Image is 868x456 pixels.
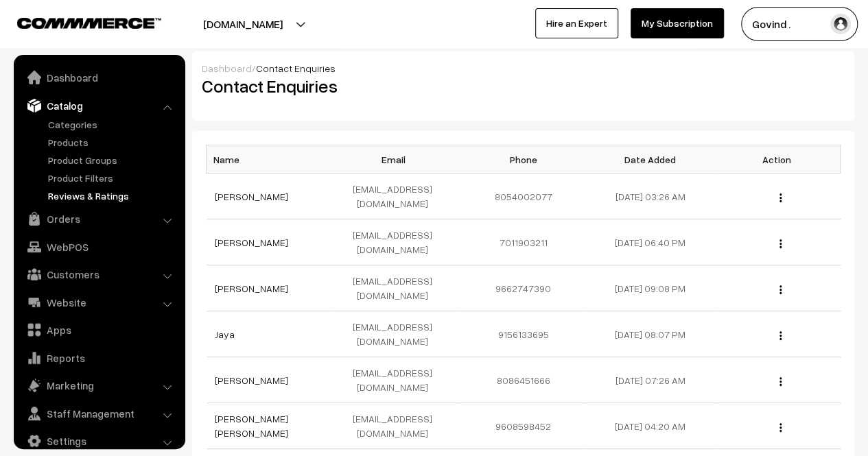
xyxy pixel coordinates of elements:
span: Contact Enquiries [256,62,336,74]
a: [PERSON_NAME] [215,374,288,386]
th: Email [333,145,460,173]
a: [PERSON_NAME] [PERSON_NAME] [215,413,288,439]
a: Reports [17,346,180,370]
img: Menu [779,239,782,248]
a: Staff Management [17,401,180,426]
a: WebPOS [17,235,180,259]
a: Dashboard [17,65,180,90]
a: Categories [45,117,180,132]
td: [DATE] 09:08 PM [587,265,714,311]
img: Menu [779,331,782,340]
img: Menu [779,285,782,294]
td: [DATE] 07:26 AM [587,357,714,403]
td: 8054002077 [460,173,587,219]
a: Product Filters [45,171,180,185]
a: Marketing [17,373,180,398]
td: [EMAIL_ADDRESS][DOMAIN_NAME] [333,173,460,219]
td: [DATE] 06:40 PM [587,219,714,265]
td: [DATE] 08:07 PM [587,311,714,357]
td: 8086451666 [460,357,587,403]
a: [PERSON_NAME] [215,283,288,294]
td: 9156133695 [460,311,587,357]
button: [DOMAIN_NAME] [155,7,331,41]
a: My Subscription [631,8,724,38]
a: Catalog [17,93,180,118]
a: [PERSON_NAME] [215,191,288,202]
td: 9662747390 [460,265,587,311]
img: COMMMERCE [17,18,161,28]
img: Menu [779,377,782,386]
th: Date Added [587,145,714,173]
a: Reviews & Ratings [45,189,180,203]
td: [DATE] 04:20 AM [587,403,714,449]
a: Settings [17,429,180,453]
a: Website [17,290,180,315]
img: user [830,14,851,34]
td: [EMAIL_ADDRESS][DOMAIN_NAME] [333,357,460,403]
a: COMMMERCE [17,14,137,30]
a: Product Groups [45,153,180,167]
a: [PERSON_NAME] [215,237,288,248]
a: Customers [17,262,180,287]
td: 9608598452 [460,403,587,449]
button: Govind . [741,7,858,41]
td: [EMAIL_ADDRESS][DOMAIN_NAME] [333,265,460,311]
img: Menu [779,193,782,202]
td: 7011903211 [460,219,587,265]
img: Menu [779,423,782,432]
td: [DATE] 03:26 AM [587,173,714,219]
a: Jaya [215,328,235,340]
a: Hire an Expert [535,8,618,38]
a: Apps [17,317,180,342]
a: Orders [17,206,180,231]
th: Action [714,145,841,173]
div: / [202,61,845,75]
h2: Contact Enquiries [202,75,513,97]
th: Phone [460,145,587,173]
td: [EMAIL_ADDRESS][DOMAIN_NAME] [333,311,460,357]
td: [EMAIL_ADDRESS][DOMAIN_NAME] [333,219,460,265]
td: [EMAIL_ADDRESS][DOMAIN_NAME] [333,403,460,449]
a: Products [45,135,180,149]
th: Name [207,145,333,173]
a: Dashboard [202,62,252,74]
